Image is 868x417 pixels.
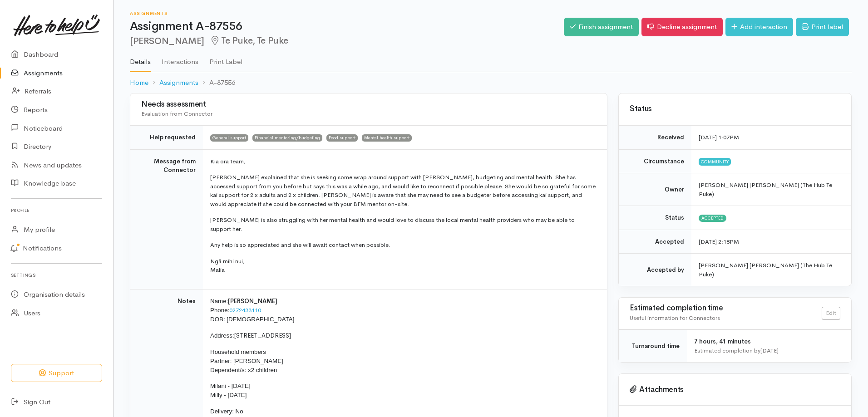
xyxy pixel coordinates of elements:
[210,332,234,339] span: Address:
[630,105,840,113] h3: Status
[141,110,212,118] span: Evaluation from Connector
[699,133,739,141] time: [DATE] 1:07PM
[210,298,228,304] span: Name:
[234,332,291,339] span: [STREET_ADDRESS]
[210,157,596,166] p: Kia ora team,
[228,297,277,305] span: [PERSON_NAME]
[252,134,322,142] span: Financial mentoring/budgeting
[326,134,358,142] span: Food support
[796,18,849,36] a: Print label
[619,173,691,206] td: Owner
[691,254,851,286] td: [PERSON_NAME] [PERSON_NAME] (The Hub Te Puke)
[162,46,198,71] a: Interactions
[619,330,687,363] td: Turnaround time
[619,230,691,254] td: Accepted
[11,269,102,281] h6: Settings
[619,206,691,230] td: Status
[699,181,832,198] span: [PERSON_NAME] [PERSON_NAME] (The Hub Te Puke)
[11,364,102,383] button: Support
[630,304,822,313] h3: Estimated completion time
[130,72,852,93] nav: breadcrumb
[210,348,283,373] span: Household members Partner: [PERSON_NAME] Dependent/s: x2 children
[210,257,596,275] p: Ngā mihi nui, Malia
[210,134,248,142] span: General support
[198,78,235,88] li: A-87556
[699,215,726,222] span: Accepted
[725,18,793,36] a: Add interaction
[130,36,564,46] h2: [PERSON_NAME]
[130,46,151,72] a: Details
[209,46,242,71] a: Print Label
[564,18,639,36] a: Finish assignment
[210,307,229,314] span: Phone:
[210,240,596,250] p: Any help is so appreciated and she will await contact when possible.
[694,346,840,355] div: Estimated completion by
[210,383,251,398] span: Milani - [DATE] Milly - [DATE]
[130,20,564,33] h1: Assignment A-87556
[210,35,288,46] span: Te Puke, Te Puke
[130,149,203,289] td: Message from Connector
[130,11,564,16] h6: Assignments
[641,18,723,36] a: Decline assignment
[699,238,739,245] time: [DATE] 2:18PM
[159,78,198,88] a: Assignments
[822,307,840,320] a: Edit
[630,314,720,322] span: Useful information for Connectors
[130,126,203,150] td: Help requested
[619,254,691,286] td: Accepted by
[141,100,596,109] h3: Needs assessment
[619,149,691,173] td: Circumstance
[11,204,102,216] h6: Profile
[210,316,294,323] span: DOB: [DEMOGRAPHIC_DATA]
[694,338,751,345] span: 7 hours, 41 minutes
[210,173,596,208] p: [PERSON_NAME] explained that she is seeking some wrap around support with [PERSON_NAME], budgetin...
[362,134,412,142] span: Mental health support
[760,347,779,354] time: [DATE]
[130,78,148,88] a: Home
[210,216,596,233] p: [PERSON_NAME] is also struggling with her mental health and would love to discuss the local menta...
[630,385,840,394] h3: Attachments
[699,158,731,165] span: Community
[619,126,691,150] td: Received
[229,306,261,314] a: 0272433110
